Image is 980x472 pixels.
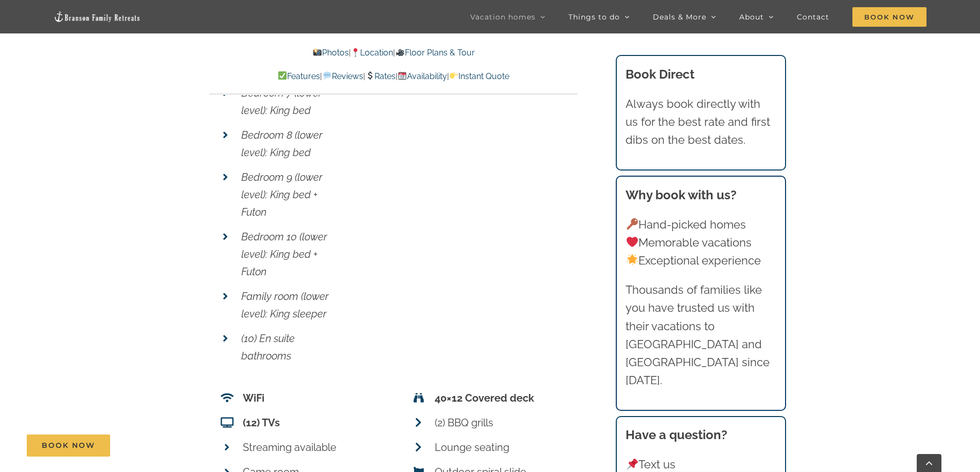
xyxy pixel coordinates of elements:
[351,48,360,56] img: 📍
[241,231,327,278] em: Bedroom 10 (lower level): King bed + Futon
[435,414,569,431] p: (2) BBQ grills
[278,71,320,81] a: Features
[653,13,706,21] span: Deals & More
[398,71,406,80] img: 📆
[243,392,264,404] strong: WiFi
[626,67,694,82] b: Book Direct
[396,48,404,56] img: 🎥
[627,236,638,248] img: ❤️
[449,71,509,81] a: Instant Quote
[626,281,776,389] p: Thousands of families like you have trusted us with their vacations to [GEOGRAPHIC_DATA] and [GEO...
[27,435,110,457] a: Book Now
[626,95,776,149] p: Always book directly with us for the best rate and first dibs on the best dates.
[739,13,764,21] span: About
[323,71,331,80] img: 💬
[209,46,578,60] p: | |
[241,332,295,362] em: (10) En suite bathrooms
[627,218,638,230] img: 🔑
[626,186,776,204] h3: Why book with us?
[626,216,776,270] p: Hand-picked homes Memorable vacations Exceptional experience
[627,254,638,266] img: 🌟
[351,48,393,58] a: Location
[209,70,578,83] p: | | | |
[241,171,323,218] em: Bedroom 9 (lower level): King bed + Futon
[626,427,727,442] strong: Have a question?
[313,48,322,56] img: 📸
[568,13,620,21] span: Things to do
[313,48,349,58] a: Photos
[366,71,374,80] img: 💲
[241,290,329,320] em: Family room (lower level): King sleeper
[398,71,447,81] a: Availability
[627,459,638,470] img: 📌
[470,13,536,21] span: Vacation homes
[395,48,474,58] a: Floor Plans & Tour
[450,71,458,80] img: 👉
[54,11,141,23] img: Branson Family Retreats Logo
[435,392,534,404] strong: 40×12 Covered deck
[241,129,323,159] em: Bedroom 8 (lower level): King bed
[243,417,280,429] strong: (12) TVs
[278,71,287,80] img: ✅
[852,7,926,27] span: Book Now
[365,71,396,81] a: Rates
[42,441,95,450] span: Book Now
[322,71,363,81] a: Reviews
[797,13,829,21] span: Contact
